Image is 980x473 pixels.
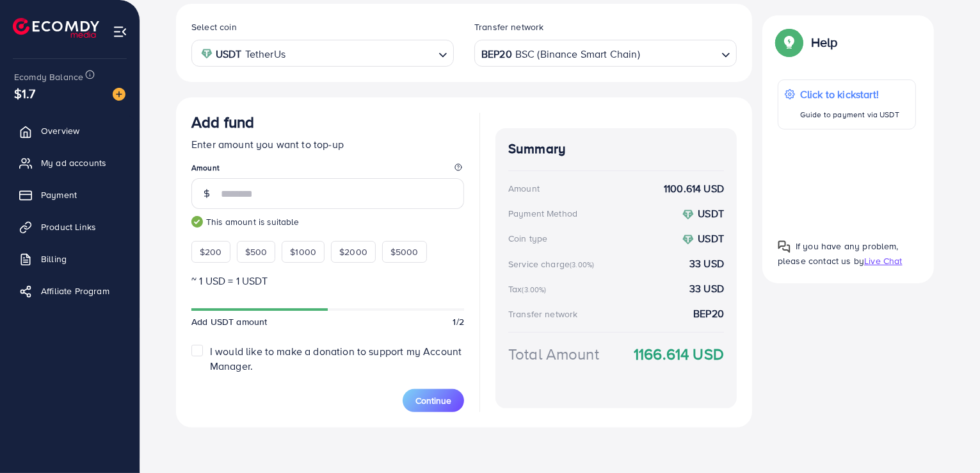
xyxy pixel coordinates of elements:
[10,182,130,208] a: Payment
[403,389,464,412] button: Continue
[778,31,801,54] img: Popup guide
[191,137,464,152] p: Enter amount you want to top-up
[113,88,125,101] img: image
[191,216,203,228] img: guide
[191,162,464,178] legend: Amount
[245,45,285,63] span: TetherUs
[570,260,594,270] small: (3.00%)
[191,315,267,328] span: Add USDT amount
[474,40,737,66] div: Search for option
[113,24,127,39] img: menu
[290,245,316,258] span: $1000
[10,150,130,176] a: My ad accounts
[41,188,77,201] span: Payment
[682,234,694,245] img: coin
[289,44,433,63] input: Search for option
[508,258,598,270] div: Service charge
[191,40,454,66] div: Search for option
[14,71,83,83] span: Ecomdy Balance
[41,253,67,265] span: Billing
[634,343,724,365] strong: 1166.614 USD
[926,415,970,463] iframe: Chat
[10,118,130,144] a: Overview
[481,45,512,63] strong: BEP20
[14,84,36,103] span: $1.7
[390,245,419,258] span: $5000
[339,245,367,258] span: $2000
[201,48,213,60] img: coin
[811,35,838,50] p: Help
[664,181,724,196] strong: 1100.614 USD
[415,394,451,407] span: Continue
[864,254,902,267] span: Live Chat
[515,45,640,63] span: BSC (Binance Smart Chain)
[800,87,899,102] p: Click to kickstart!
[245,245,268,258] span: $500
[41,124,79,137] span: Overview
[41,285,109,297] span: Affiliate Program
[693,306,724,321] strong: BEP20
[508,283,550,295] div: Tax
[474,21,544,33] label: Transfer network
[508,207,577,220] div: Payment Method
[698,231,724,245] strong: USDT
[641,44,716,63] input: Search for option
[216,45,242,63] strong: USDT
[191,21,237,33] label: Select coin
[508,308,578,320] div: Transfer network
[10,246,130,272] a: Billing
[508,232,547,245] div: Coin type
[698,206,724,220] strong: USDT
[41,220,96,233] span: Product Links
[191,113,254,131] h3: Add fund
[453,315,464,328] span: 1/2
[200,245,222,258] span: $200
[522,285,546,295] small: (3.00%)
[689,281,724,296] strong: 33 USD
[778,240,899,267] span: If you have any problem, please contact us by
[191,215,464,228] small: This amount is suitable
[508,343,599,365] div: Total Amount
[682,209,694,220] img: coin
[10,214,130,240] a: Product Links
[13,18,99,38] img: logo
[689,256,724,271] strong: 33 USD
[508,141,724,157] h4: Summary
[778,240,791,253] img: Popup guide
[800,107,899,122] p: Guide to payment via USDT
[10,278,130,304] a: Affiliate Program
[508,182,540,195] div: Amount
[41,156,106,169] span: My ad accounts
[191,273,464,288] p: ~ 1 USD = 1 USDT
[210,344,462,373] span: I would like to make a donation to support my Account Manager.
